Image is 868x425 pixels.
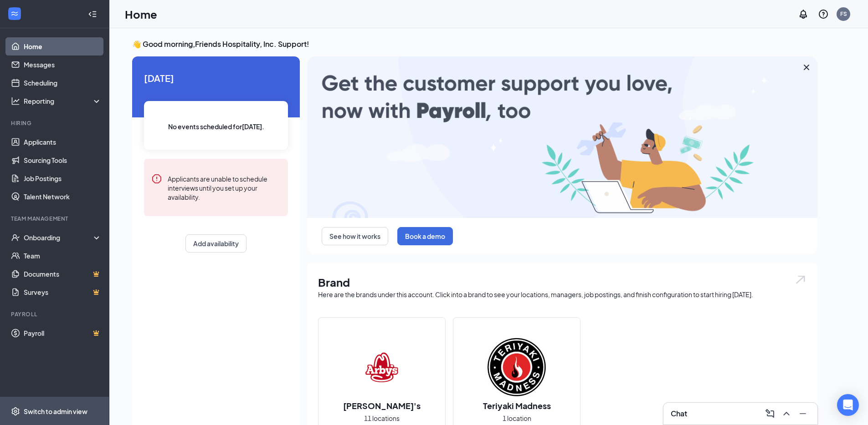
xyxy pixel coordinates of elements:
[798,9,809,20] svg: Notifications
[353,338,411,396] img: Arby's
[11,233,20,242] svg: UserCheck
[185,234,247,253] button: Add availability
[488,338,546,396] img: Teriyaki Madness
[840,10,847,18] div: FS
[11,310,100,318] div: Payroll
[24,96,102,106] div: Reporting
[322,227,388,245] button: See how it works
[144,71,288,85] span: [DATE]
[24,283,102,301] a: SurveysCrown
[397,227,453,245] button: Book a demo
[503,413,531,423] span: 1 location
[796,406,810,421] button: Minimize
[24,324,102,342] a: PayrollCrown
[837,394,859,416] div: Open Intercom Messenger
[24,265,102,283] a: DocumentsCrown
[125,6,157,22] h1: Home
[168,121,264,132] span: No events scheduled for [DATE] .
[24,407,87,416] div: Switch to admin view
[801,62,812,73] svg: Cross
[24,56,102,74] a: Messages
[11,407,20,416] svg: Settings
[24,74,102,92] a: Scheduling
[24,151,102,169] a: Sourcing Tools
[781,408,792,419] svg: ChevronUp
[24,169,102,187] a: Job Postings
[334,400,430,411] h2: [PERSON_NAME]'s
[307,56,817,218] img: payroll-large.gif
[24,233,94,242] div: Onboarding
[779,406,794,421] button: ChevronUp
[11,119,100,127] div: Hiring
[168,173,281,202] div: Applicants are unable to schedule interviews until you set up your availability.
[88,10,97,19] svg: Collapse
[151,173,162,184] svg: Error
[24,247,102,265] a: Team
[671,409,687,419] h3: Chat
[818,9,829,20] svg: QuestionInfo
[364,413,400,423] span: 11 locations
[24,37,102,56] a: Home
[10,9,19,18] svg: WorkstreamLogo
[24,187,102,206] a: Talent Network
[763,406,777,421] button: ComposeMessage
[474,400,560,411] h2: Teriyaki Madness
[11,96,20,106] svg: Analysis
[795,274,806,285] img: open.6027fd2a22e1237b5b06.svg
[318,290,806,299] div: Here are the brands under this account. Click into a brand to see your locations, managers, job p...
[24,133,102,151] a: Applicants
[132,39,817,49] h3: 👋 Good morning, Friends Hospitality, Inc. Support !
[797,408,808,419] svg: Minimize
[11,215,100,223] div: Team Management
[765,408,776,419] svg: ComposeMessage
[318,274,806,290] h1: Brand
